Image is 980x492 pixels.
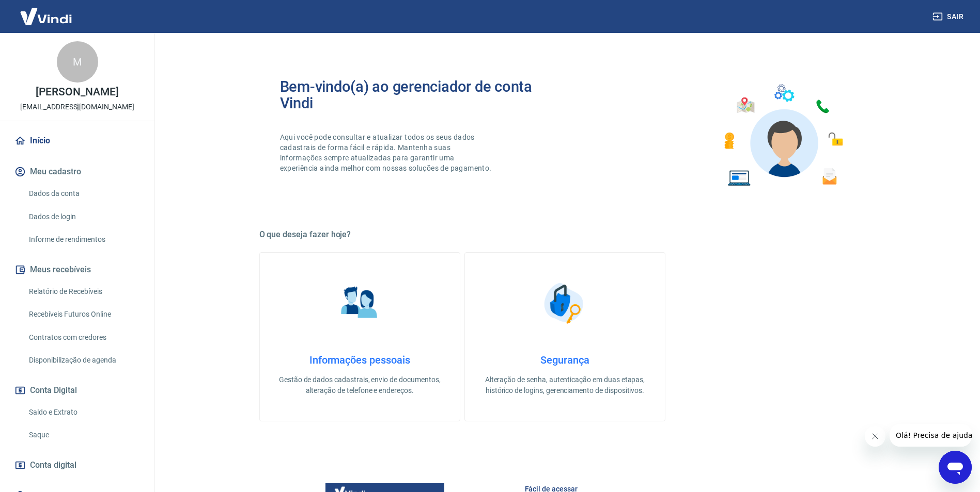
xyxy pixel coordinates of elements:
button: Meu cadastro [12,160,142,183]
p: Aqui você pode consultar e atualizar todos os seus dados cadastrais de forma fácil e rápida. Mant... [280,132,494,173]
iframe: Botão para abrir a janela de mensagens [939,451,972,484]
img: Vindi [12,1,80,32]
h4: Informações pessoais [276,354,443,366]
a: Início [12,129,142,152]
button: Sair [930,7,968,26]
div: M [57,41,98,83]
button: Meus recebíveis [12,258,142,281]
a: Informações pessoaisInformações pessoaisGestão de dados cadastrais, envio de documentos, alteraçã... [259,252,460,421]
img: Segurança [539,277,590,329]
img: Imagem de um avatar masculino com diversos icones exemplificando as funcionalidades do gerenciado... [715,78,850,192]
button: Conta Digital [12,379,142,402]
p: Alteração de senha, autenticação em duas etapas, histórico de logins, gerenciamento de dispositivos. [481,374,648,396]
a: Relatório de Recebíveis [25,281,142,302]
p: Gestão de dados cadastrais, envio de documentos, alteração de telefone e endereços. [276,374,443,396]
p: [PERSON_NAME] [36,87,118,97]
span: Olá! Precisa de ajuda? [6,7,87,15]
iframe: Fechar mensagem [865,426,885,447]
span: Conta digital [30,458,76,472]
a: Informe de rendimentos [25,229,142,250]
a: Saque [25,424,142,446]
a: Dados da conta [25,183,142,204]
a: Contratos com credores [25,327,142,348]
img: Informações pessoais [334,277,385,329]
a: Disponibilização de agenda [25,350,142,371]
a: Saldo e Extrato [25,402,142,423]
a: Recebíveis Futuros Online [25,304,142,325]
a: Conta digital [12,454,142,477]
h2: Bem-vindo(a) ao gerenciador de conta Vindi [280,78,565,111]
p: [EMAIL_ADDRESS][DOMAIN_NAME] [20,102,134,112]
a: Dados de login [25,206,142,227]
h4: Segurança [481,354,648,366]
a: SegurançaSegurançaAlteração de senha, autenticação em duas etapas, histórico de logins, gerenciam... [464,252,665,421]
iframe: Mensagem da empresa [890,424,972,447]
h5: O que deseja fazer hoje? [259,229,871,240]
